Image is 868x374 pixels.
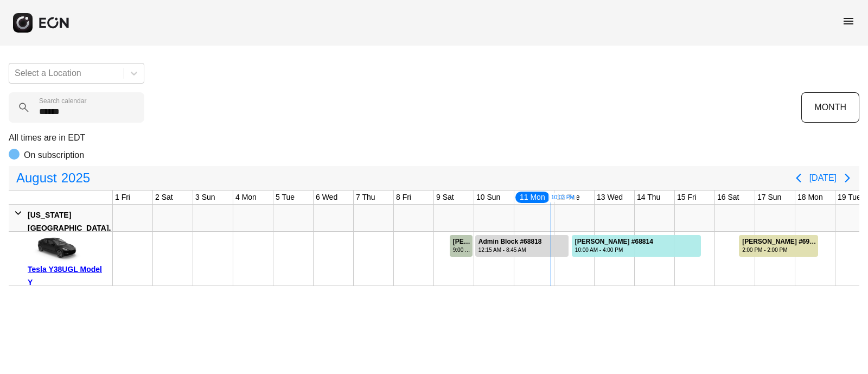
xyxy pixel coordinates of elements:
[478,246,542,254] div: 12:15 AM - 8:45 AM
[28,236,82,263] img: car
[453,246,472,254] div: 9:00 AM - 11:30 PM
[635,191,662,204] div: 14 Thu
[809,168,837,188] button: [DATE]
[715,191,741,204] div: 16 Sat
[837,167,858,189] button: Next page
[314,191,340,204] div: 6 Wed
[434,191,456,204] div: 9 Sat
[742,238,817,246] div: [PERSON_NAME] #69432
[273,191,297,204] div: 5 Tue
[575,246,653,254] div: 10:00 AM - 4:00 PM
[738,232,819,257] div: Rented for 2 days by Nanzhong Deng Current status is verified
[755,191,783,204] div: 17 Sun
[788,167,809,189] button: Previous page
[193,191,218,204] div: 3 Sun
[554,191,582,204] div: 12 Tue
[39,97,86,105] label: Search calendar
[801,92,859,123] button: MONTH
[113,191,132,204] div: 1 Fri
[453,238,472,246] div: [PERSON_NAME] #68686
[24,149,84,162] p: On subscription
[28,263,108,289] div: Tesla Y38UGL Model Y
[233,191,259,204] div: 4 Mon
[795,191,825,204] div: 18 Mon
[449,232,474,257] div: Rented for 1 days by rich wagner Current status is completed
[59,167,92,189] span: 2025
[675,191,699,204] div: 15 Fri
[14,167,59,189] span: August
[595,191,625,204] div: 13 Wed
[742,246,817,254] div: 2:00 PM - 2:00 PM
[475,232,569,257] div: Rented for 3 days by Admin Block Current status is rental
[474,191,502,204] div: 10 Sun
[842,15,855,28] span: menu
[10,167,97,189] button: August2025
[153,191,175,204] div: 2 Sat
[575,238,653,246] div: [PERSON_NAME] #68814
[478,238,542,246] div: Admin Block #68818
[835,191,863,204] div: 19 Tue
[514,191,551,204] div: 11 Mon
[394,191,413,204] div: 8 Fri
[571,232,702,257] div: Rented for 4 days by curtis dorsey Current status is confirmed
[28,208,111,248] div: [US_STATE][GEOGRAPHIC_DATA], [GEOGRAPHIC_DATA]
[9,131,859,144] p: All times are in EDT
[354,191,378,204] div: 7 Thu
